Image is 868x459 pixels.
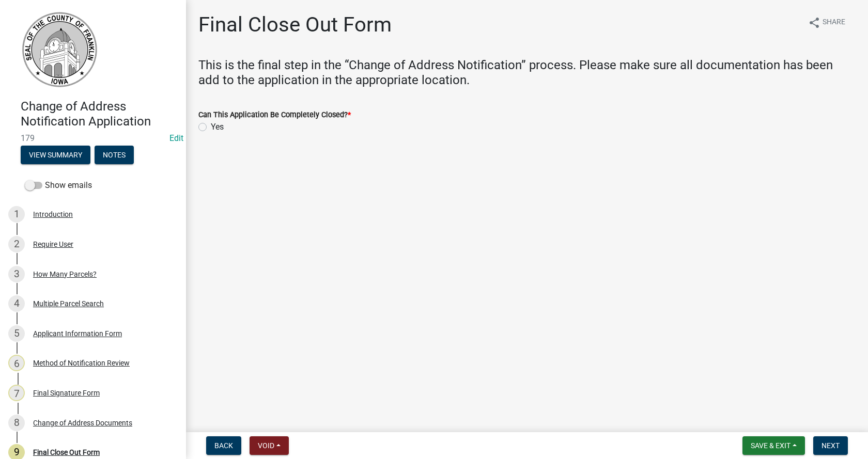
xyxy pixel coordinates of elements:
div: 1 [8,206,25,223]
div: Introduction [33,211,73,218]
button: Notes [95,146,134,164]
div: Change of Address Documents [33,419,132,426]
wm-modal-confirm: Notes [95,151,134,160]
button: shareShare [800,12,854,33]
div: 6 [8,355,25,371]
label: Show emails [25,179,92,192]
button: Next [813,436,848,455]
span: Save & Exit [751,441,791,450]
div: Final Close Out Form [33,449,100,456]
span: Void [258,441,274,450]
span: Next [822,441,840,450]
img: Franklin County, Iowa [21,11,98,88]
div: Require User [33,241,73,248]
a: Edit [169,133,183,143]
h4: Change of Address Notification Application [21,99,178,129]
div: 7 [8,385,25,401]
label: Yes [211,121,224,133]
div: How Many Parcels? [33,271,97,278]
div: 5 [8,325,25,342]
i: share [808,17,820,29]
div: 3 [8,266,25,282]
label: Can This Application Be Completely Closed? [198,112,351,119]
button: Save & Exit [742,436,805,455]
wm-modal-confirm: Summary [21,151,90,160]
button: Void [250,436,289,455]
div: Final Signature Form [33,389,100,397]
button: View Summary [21,146,90,164]
span: Back [214,441,233,450]
div: 8 [8,415,25,431]
button: Back [206,436,241,455]
div: 2 [8,236,25,252]
span: Share [823,17,845,29]
span: 179 [21,133,165,143]
wm-modal-confirm: Edit Application Number [169,133,183,143]
div: Method of Notification Review [33,359,130,367]
div: 4 [8,295,25,312]
h1: Final Close Out Form [198,12,392,37]
h4: This is the final step in the “Change of Address Notification” process. Please make sure all docu... [198,58,856,88]
div: Applicant Information Form [33,330,122,337]
div: Multiple Parcel Search [33,300,104,307]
